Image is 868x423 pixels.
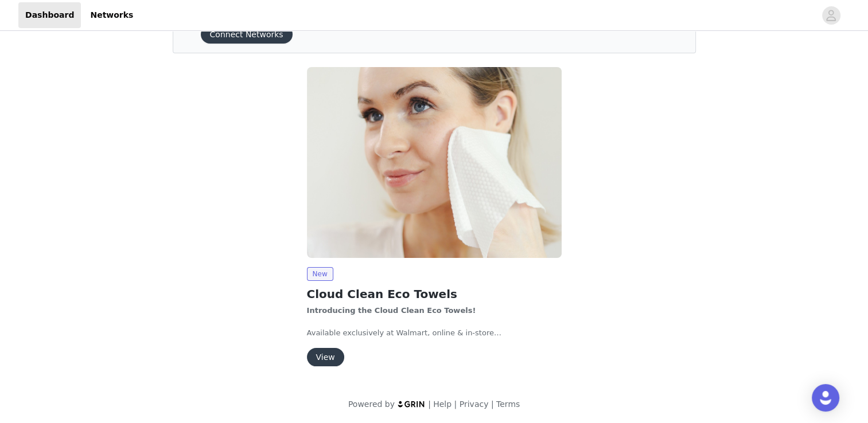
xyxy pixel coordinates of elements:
[496,399,520,409] a: Terms
[397,400,426,408] img: logo
[307,285,562,303] h2: Cloud Clean Eco Towels
[433,399,451,409] a: Help
[307,67,562,258] img: The Original MakeUp Eraser
[307,348,344,366] button: View
[307,267,333,281] span: New
[491,399,494,409] span: |
[428,399,431,409] span: |
[201,25,293,44] button: Connect Networks
[454,399,457,409] span: |
[348,399,395,409] span: Powered by
[826,6,836,25] div: avatar
[83,2,140,28] a: Networks
[307,353,344,362] a: View
[812,384,839,412] div: Open Intercom Messenger
[18,2,81,28] a: Dashboard
[307,306,476,315] span: Introducing the Cloud Clean Eco Towels!
[307,328,501,337] span: Available exclusively at Walmart, online & in-store
[460,399,489,409] a: Privacy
